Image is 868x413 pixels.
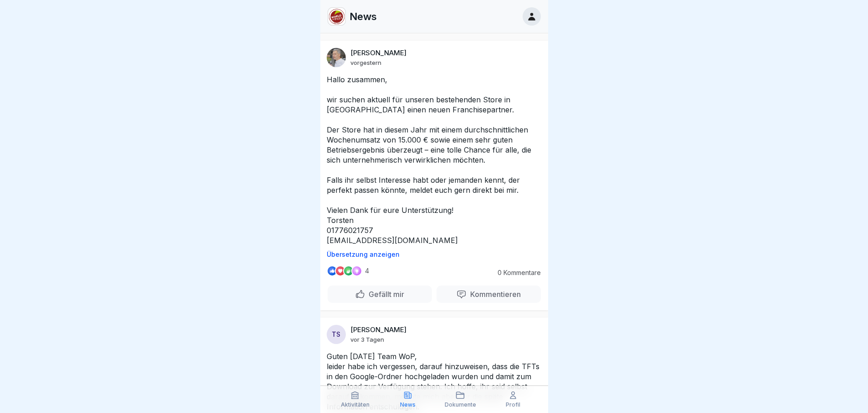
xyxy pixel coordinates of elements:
img: wpjn4gtn6o310phqx1r289if.png [328,8,345,25]
p: [PERSON_NAME] [350,49,406,57]
p: 4 [365,267,369,275]
p: Übersetzung anzeigen [327,251,542,258]
div: TS [327,325,346,344]
p: News [400,402,416,408]
p: vor 3 Tagen [350,336,384,343]
p: Profil [506,402,520,408]
p: News [349,11,377,22]
p: Gefällt mir [365,290,404,299]
p: Dokumente [445,402,476,408]
p: vorgestern [350,59,381,66]
p: Aktivitäten [341,402,370,408]
p: [PERSON_NAME] [350,326,406,334]
p: Hallo zusammen, wir suchen aktuell für unseren bestehenden Store in [GEOGRAPHIC_DATA] einen neuen... [327,74,542,245]
p: Kommentieren [467,290,521,299]
p: 0 Kommentare [491,269,541,276]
